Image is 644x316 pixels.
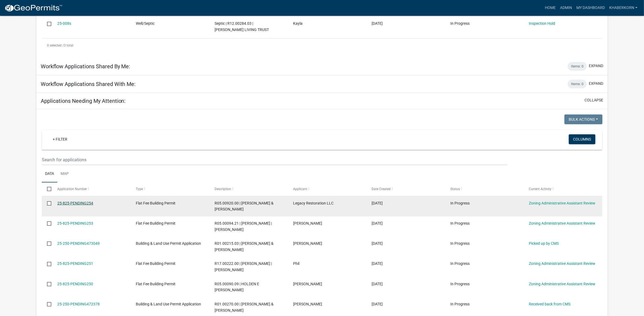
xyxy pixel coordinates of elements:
span: Legacy Restoration LLC [293,201,334,205]
span: R05.00094.21 | DAVID A BALL | KARLA KLEMME [215,221,272,232]
span: Flat Fee Building Permit [136,221,175,225]
span: In Progress [450,201,470,205]
span: In Progress [450,302,470,306]
span: Kayla [293,21,303,26]
datatable-header-cell: Applicant [288,182,366,196]
h5: Workflow Applications Shared With Me: [41,81,136,87]
a: Zoning Administrative Assistant Review [529,201,595,205]
a: 25-250-PENDING472378 [57,302,100,306]
h5: Applications Needing My Attention: [41,98,126,104]
a: Inspection Hold [529,21,555,26]
a: 25-825-PENDING253 [57,221,93,225]
datatable-header-cell: Select [42,182,52,196]
button: expand [589,63,603,69]
span: In Progress [450,221,470,225]
span: Michael Lindhart [293,302,322,306]
a: Map [57,165,72,183]
span: 05/01/2025 [372,21,383,26]
a: Received back from CMS [529,302,570,306]
datatable-header-cell: Date Created [366,182,445,196]
span: In Progress [450,282,470,286]
datatable-header-cell: Description [209,182,288,196]
span: Phil [293,261,299,266]
button: expand [589,81,603,86]
span: In Progress [450,241,470,246]
span: 09/03/2025 [372,261,383,266]
a: Admin [558,3,574,13]
span: Building & Land Use Permit Application [136,241,201,246]
span: R01.00270.00 | MICHAEL A & MOLLY M LINDHART [215,302,274,312]
a: 25-825-PENDING250 [57,282,93,286]
span: R05.00920.00 | DAN & KRISTEN MCGARRY [215,201,274,212]
a: Home [543,3,558,13]
a: 25-008s [57,21,71,26]
datatable-header-cell: Current Activity [524,182,602,196]
span: Flat Fee Building Permit [136,261,175,266]
span: Melissa Cooklock [293,282,322,286]
span: Building & Land Use Permit Application [136,302,201,306]
span: 09/03/2025 [372,241,383,246]
span: Description [215,187,231,191]
span: In Progress [450,261,470,266]
div: 3 total [42,39,602,52]
span: Date Created [372,187,391,191]
span: R05.00090.09 | HOLDEN E HARTERT [215,282,259,292]
span: R17.00222.00 | MATTHEW MORRISEY | ROGER D MORRISEY [215,261,272,272]
datatable-header-cell: Application Number [52,182,131,196]
div: Items: 0 [568,62,587,71]
button: Columns [569,134,595,144]
a: Zoning Administrative Assistant Review [529,282,595,286]
span: In Progress [450,21,470,26]
span: Flat Fee Building Permit [136,282,175,286]
a: Data [42,165,57,183]
a: Picked up by CMS [529,241,559,246]
span: Current Activity [529,187,551,191]
span: 09/02/2025 [372,282,383,286]
span: Status [450,187,460,191]
a: 25-825-PENDING254 [57,201,93,205]
datatable-header-cell: Type [131,182,209,196]
datatable-header-cell: Status [445,182,524,196]
a: Zoning Administrative Assistant Review [529,261,595,266]
a: 25-825-PENDING251 [57,261,93,266]
span: Septic | R12.00284.03 | DONDLINGER LIVING TRUST [215,21,269,32]
span: Shirley Manthei [293,241,322,246]
a: khaberkorn [607,3,640,13]
span: Application Number [57,187,87,191]
span: 0 selected / [47,44,64,47]
span: Type [136,187,143,191]
a: 25-250-PENDING473049 [57,241,100,246]
span: R01.00215.03 | MICHAEL L & SHIRLEY A MANTHEI [215,241,274,252]
span: Flat Fee Building Permit [136,201,175,205]
span: 09/02/2025 [372,302,383,306]
span: Well/Septic [136,21,155,26]
h5: Workflow Applications Shared By Me: [41,63,130,70]
span: Applicant [293,187,307,191]
a: My Dashboard [574,3,607,13]
button: collapse [585,97,603,103]
button: Bulk Actions [564,114,602,124]
a: Zoning Administrative Assistant Review [529,221,595,225]
span: 09/03/2025 [372,221,383,225]
span: Karla Klemme [293,221,322,225]
a: + Filter [48,134,72,144]
input: Search for applications [42,154,508,165]
span: 09/04/2025 [372,201,383,205]
div: Items: 0 [568,80,587,88]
